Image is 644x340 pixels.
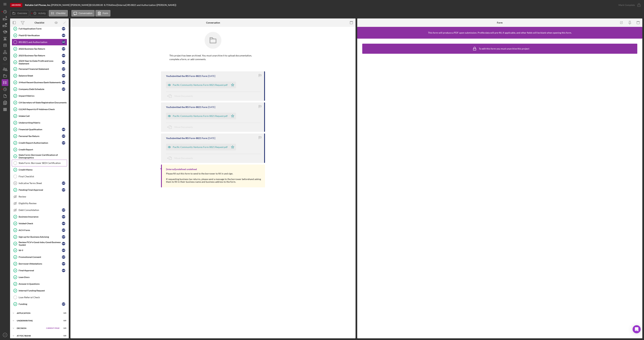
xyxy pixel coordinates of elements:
div: 2022 Business Tax Return [19,48,62,50]
div: CLEAR Report & IP Address Check [19,108,67,111]
tspan: 16 [14,182,16,184]
div: Credit Memo [19,168,67,171]
b: Reliable Cell Phones, Inc. [25,4,51,6]
div: Form [497,21,503,24]
button: Move Documents [166,123,196,131]
a: 2024 Year to Date Profit and Loss StatementMP [12,59,67,66]
div: Checklist [35,21,44,24]
div: Company Debt Schedule [19,88,62,90]
div: Final Approval [19,269,62,272]
label: Overview [17,12,27,15]
div: Voided Check [19,222,62,225]
label: Form [103,12,108,15]
div: 0 / 0 [60,312,66,314]
a: Internal Funding Request [12,287,67,294]
div: Business Insurance [19,215,62,218]
div: To edit this form you must unarchive this project [479,47,529,50]
a: Promotional ConsentMP [12,254,67,260]
div: M P [62,54,65,57]
div: 0 / 0 [60,335,66,337]
a: 2022 Business Tax ReturnMP [12,46,67,52]
div: M P [62,302,65,306]
a: Eligibility Review [12,200,67,207]
a: Borrower AttestationsMP [12,260,67,267]
div: M P [62,40,65,44]
button: Move Documents [166,92,196,100]
a: ACH FormMP [12,227,67,234]
div: | [Internal] IRS 8821 and Authorization ([PERSON_NAME]) [116,4,176,6]
div: Borrower Attestations [19,262,62,265]
div: M P [62,74,65,77]
time: 2025-05-14 01:38 [208,106,215,108]
time: 2025-05-14 01:34 [208,137,215,140]
span: Move Documents [174,126,193,128]
div: M P [62,182,65,185]
div: M P [62,249,65,252]
button: Form [95,10,110,16]
div: Pacific Community Ventures Form 8821 Request.pdf [173,84,228,86]
div: This form will produce a PDF upon submission. Profile data will pre-fill, if applicable, and othe... [428,31,572,34]
div: W-9 [19,249,62,252]
div: M P [62,269,65,272]
div: Personal Financial Statement [19,68,62,70]
text: JT [4,334,6,336]
div: Financial Qualification [19,128,62,131]
span: Move Documents [174,95,193,97]
div: M P [62,27,65,30]
div: Decision [17,327,44,329]
div: Promotional Consent [19,256,62,258]
div: Review [19,195,67,198]
button: Pacific Community Ventures Form 8821 Request.pdf [166,82,236,88]
a: Financial QualificationMP [12,126,67,133]
a: Pending Final ApprovalMP [12,187,67,193]
div: M P [62,255,65,259]
a: Loan Referral Check [12,294,67,301]
div: Pending Final Approval [19,189,62,191]
button: Checklist [49,10,68,16]
a: Business InsuranceMP [12,213,67,220]
div: M P [62,215,65,218]
div: Sign up for Business Advising [19,236,62,238]
div: 2023 Business Tax Return [19,54,62,57]
div: Credit Report Authorization [19,142,62,144]
a: Review [12,193,67,200]
div: Eligibility Review [19,202,67,205]
div: 2024 Year to Date Profit and Loss Statement [19,60,62,65]
div: Balance Sheet [19,74,62,77]
div: Underwriting Matrix [19,121,67,124]
a: Impact Metrics [12,93,67,99]
time: 2025-05-19 22:33 [208,75,215,77]
a: 16Indicative Terms SheetMP [12,180,67,187]
a: Underwriting Matrix [12,119,67,126]
a: Plaid ID VerificationMP [12,32,67,39]
div: M P [62,134,65,138]
a: Voided CheckMP [12,220,67,227]
div: M P [62,47,65,51]
div: Underwriting [17,320,58,322]
div: IRS 8821 and Authorization [19,41,62,43]
a: Sign up for Business AdvisingMP [12,234,67,240]
a: IRS 8821 and AuthorizationMP [12,39,67,46]
div: | [25,4,51,6]
label: Conversation [79,12,93,15]
a: Credit Report [12,146,67,153]
div: Please fill out this form to send to the borrower to fill in and sign. If requesting business tax... [166,172,262,183]
button: Pacific Community Ventures Form 8821 Request.pdf [166,144,236,150]
div: Pacific Community Ventures Form 8821 Request.pdf [173,146,228,148]
a: Personal Financial StatementMP [12,66,67,72]
a: Company Debt ScheduleMP [12,86,67,93]
div: You Submitted the IRS Form-8821 Form [166,75,207,77]
div: Funding [19,303,62,305]
div: 60 mo [110,4,116,6]
div: M P [62,229,65,232]
div: M P [62,67,65,71]
span: Current Stage [46,327,60,329]
div: Application [17,312,58,314]
div: You Submitted the IRS Form-8821 Form [166,137,207,140]
button: Overview [10,10,29,16]
div: At FDC/iBank [17,335,58,337]
a: Review PCV's Good Jobs, Good Business ToolkitMP [12,240,67,247]
div: CA Secretary of State Registration Documents [19,101,67,104]
div: M P [62,87,65,91]
label: Checklist [56,12,66,15]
